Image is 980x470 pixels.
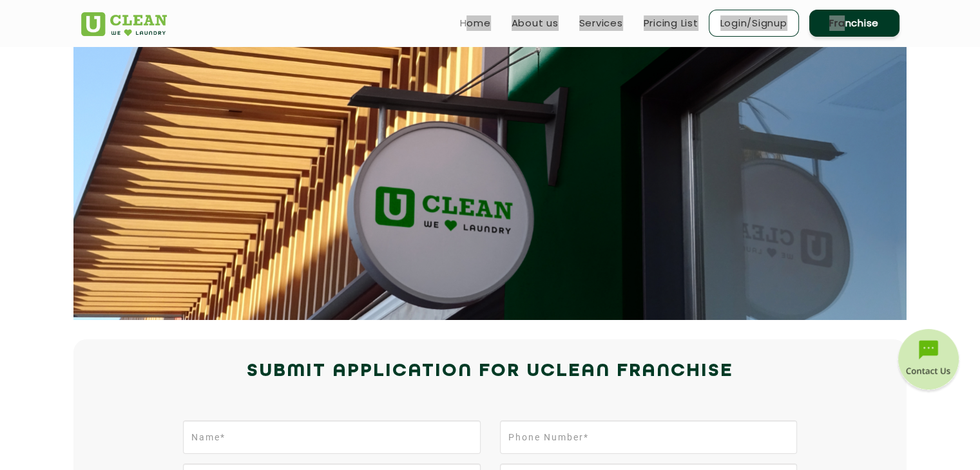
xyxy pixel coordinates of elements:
[81,356,899,387] h2: Submit Application for UCLEAN FRANCHISE
[709,10,799,37] a: Login/Signup
[512,15,559,31] a: About us
[460,15,491,31] a: Home
[809,10,899,37] a: Franchise
[896,329,961,393] img: contact-btn
[644,15,698,31] a: Pricing List
[579,15,623,31] a: Services
[183,420,480,454] input: Name*
[81,12,167,36] img: UClean Laundry and Dry Cleaning
[500,420,797,454] input: Phone Number*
